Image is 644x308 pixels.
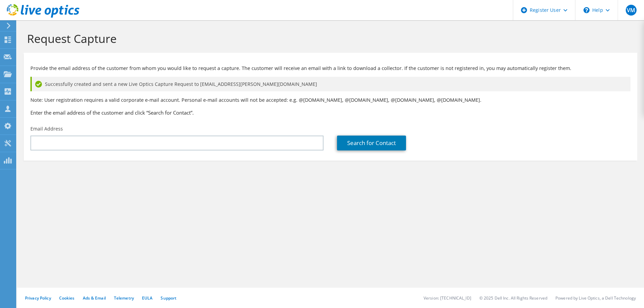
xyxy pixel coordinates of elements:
label: Email Address [30,125,63,132]
a: Support [161,295,176,301]
h3: Enter the email address of the customer and click “Search for Contact”. [30,109,630,116]
svg: \n [583,7,590,13]
li: Version: [TECHNICAL_ID] [424,295,471,301]
h1: Request Capture [27,31,630,46]
a: Cookies [59,295,75,301]
a: Telemetry [114,295,134,301]
a: Search for Contact [337,136,406,150]
a: Privacy Policy [25,295,51,301]
p: Provide the email address of the customer from whom you would like to request a capture. The cust... [30,65,630,72]
p: Note: User registration requires a valid corporate e-mail account. Personal e-mail accounts will ... [30,96,630,104]
li: © 2025 Dell Inc. All Rights Reserved [479,295,547,301]
span: VM [626,5,637,16]
a: Ads & Email [83,295,106,301]
span: Successfully created and sent a new Live Optics Capture Request to [EMAIL_ADDRESS][PERSON_NAME][D... [45,80,317,88]
a: EULA [142,295,152,301]
li: Powered by Live Optics, a Dell Technology [555,295,636,301]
